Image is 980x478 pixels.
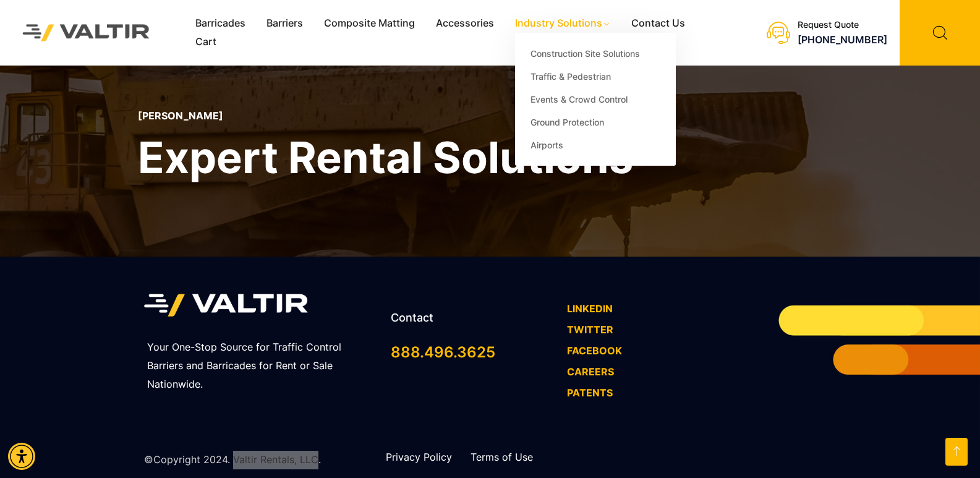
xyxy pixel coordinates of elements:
a: call 888.496.3625 [391,343,495,361]
a: Open this option [945,438,968,466]
a: Barricades [185,14,256,33]
a: TWITTER - open in a new tab [567,323,613,336]
img: Valtir Rentals [9,11,163,55]
a: Terms of Use [471,451,533,463]
a: Traffic & Pedestrian [515,65,676,88]
a: Ground Protection [515,111,676,134]
a: Contact Us [621,14,696,33]
a: Accessories [425,14,505,33]
a: FACEBOOK - open in a new tab [567,344,622,357]
p: ©Copyright 2024. Valtir Rentals, LLC. [144,451,321,469]
img: Valtir Rentals [144,288,308,323]
a: Events & Crowd Control [515,88,676,111]
p: Your One-Stop Source for Traffic Control Barriers and Barricades for Rent or Sale Nationwide. [147,338,375,394]
h2: Contact [391,311,555,325]
h2: Expert Rental Solutions [138,129,633,186]
div: Request Quote [798,20,887,30]
a: Construction Site Solutions [515,42,676,65]
p: [PERSON_NAME] [138,110,633,122]
a: PATENTS [567,386,613,399]
a: Cart [185,33,227,51]
a: Airports [515,134,676,156]
a: Composite Matting [313,14,425,33]
a: Privacy Policy [386,451,452,463]
a: Industry Solutions [505,14,621,33]
a: call (888) 496-3625 [798,33,887,46]
a: CAREERS [567,365,614,378]
a: LINKEDIN - open in a new tab [567,302,613,315]
div: Accessibility Menu [8,443,35,470]
a: Barriers [256,14,313,33]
